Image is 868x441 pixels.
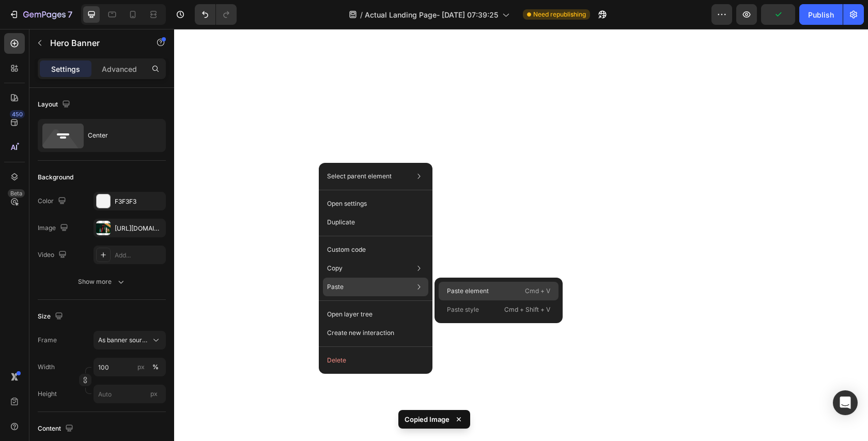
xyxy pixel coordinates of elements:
[38,248,69,262] div: Video
[38,422,75,436] div: Content
[327,199,367,208] p: Open settings
[327,172,392,181] p: Select parent element
[174,29,868,441] iframe: Design area
[38,272,166,291] button: Show more
[327,310,373,319] p: Open layer tree
[405,414,450,424] p: Copied Image
[135,361,147,373] button: %
[38,173,73,182] div: Background
[94,385,166,403] input: px
[102,64,137,74] p: Advanced
[38,362,55,372] label: Width
[833,390,858,415] div: Open Intercom Messenger
[808,9,834,20] div: Publish
[533,10,586,19] span: Need republishing
[88,124,151,147] div: Center
[504,305,550,315] p: Cmd + Shift + V
[327,264,343,273] p: Copy
[115,224,163,233] div: [URL][DOMAIN_NAME]
[327,328,394,338] p: Create new interaction
[50,37,138,49] p: Hero Banner
[4,4,77,25] button: 7
[98,336,149,345] span: As banner source
[150,390,158,398] span: px
[115,197,163,206] div: F3F3F3
[137,362,145,372] div: px
[327,282,344,292] p: Paste
[38,194,68,208] div: Color
[115,251,163,260] div: Add...
[327,218,355,227] p: Duplicate
[525,286,550,296] p: Cmd + V
[38,389,57,399] label: Height
[94,358,166,376] input: px%
[149,361,162,373] button: px
[365,9,498,20] span: Actual Landing Page- [DATE] 07:39:25
[38,98,72,112] div: Layout
[327,245,366,254] p: Custom code
[323,351,428,370] button: Delete
[68,8,72,21] p: 7
[8,189,25,197] div: Beta
[447,305,479,314] p: Paste style
[38,221,70,235] div: Image
[799,4,843,25] button: Publish
[195,4,237,25] div: Undo/Redo
[38,310,65,324] div: Size
[78,277,126,287] div: Show more
[447,286,489,296] p: Paste element
[94,331,166,349] button: As banner source
[38,336,57,345] label: Frame
[51,64,80,74] p: Settings
[10,110,25,118] div: 450
[360,9,363,20] span: /
[152,362,159,372] div: %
